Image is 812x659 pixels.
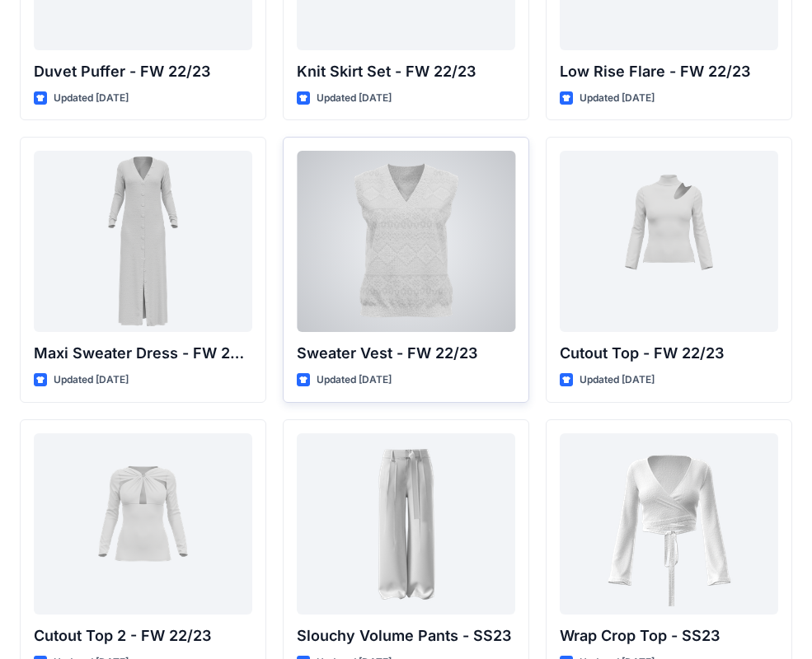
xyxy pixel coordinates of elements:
[580,90,655,107] p: Updated [DATE]
[297,624,515,647] p: Slouchy Volume Pants - SS23
[560,60,778,83] p: Low Rise Flare - FW 22/23
[297,342,515,365] p: Sweater Vest - FW 22/23
[34,624,252,647] p: Cutout Top 2 - FW 22/23
[54,372,129,389] p: Updated [DATE]
[297,433,515,615] a: Slouchy Volume Pants - SS23
[317,372,392,389] p: Updated [DATE]
[580,372,655,389] p: Updated [DATE]
[317,90,392,107] p: Updated [DATE]
[560,433,778,615] a: Wrap Crop Top - SS23
[34,151,252,332] a: Maxi Sweater Dress - FW 22/23
[34,433,252,615] a: Cutout Top 2 - FW 22/23
[297,60,515,83] p: Knit Skirt Set - FW 22/23
[54,90,129,107] p: Updated [DATE]
[34,342,252,365] p: Maxi Sweater Dress - FW 22/23
[297,151,515,332] a: Sweater Vest - FW 22/23
[560,342,778,365] p: Cutout Top - FW 22/23
[34,60,252,83] p: Duvet Puffer - FW 22/23
[560,151,778,332] a: Cutout Top - FW 22/23
[560,624,778,647] p: Wrap Crop Top - SS23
